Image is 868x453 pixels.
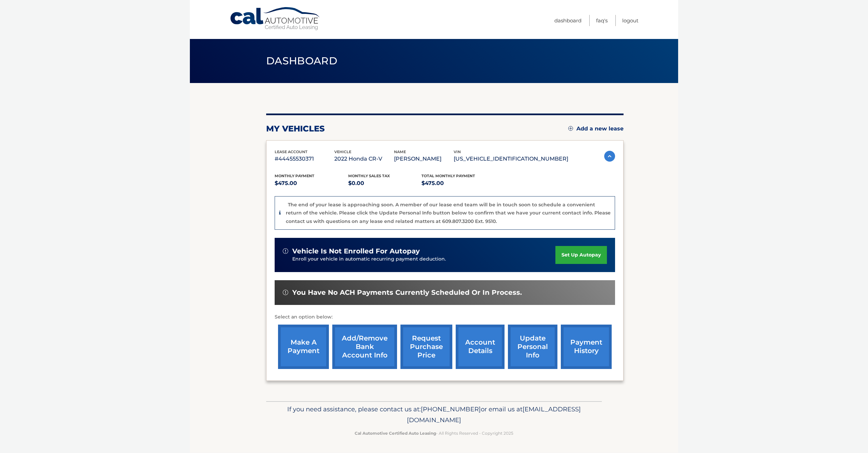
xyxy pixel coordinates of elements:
a: Logout [622,15,638,26]
h2: my vehicles [266,124,325,134]
img: alert-white.svg [283,290,288,295]
a: Add a new lease [568,125,624,132]
a: FAQ's [596,15,608,26]
a: update personal info [508,325,557,369]
p: Select an option below: [275,313,615,321]
span: vehicle is not enrolled for autopay [292,247,420,255]
p: Enroll your vehicle in automatic recurring payment deduction. [292,255,555,263]
span: [PHONE_NUMBER] [421,405,481,413]
p: 2022 Honda CR-V [334,154,394,164]
p: $0.00 [348,179,422,188]
span: Monthly sales Tax [348,173,390,178]
span: lease account [275,149,308,154]
span: vin [454,149,461,154]
a: Cal Automotive [230,7,321,31]
img: alert-white.svg [283,248,288,254]
a: set up autopay [555,246,607,264]
img: accordion-active.svg [604,151,615,162]
p: $475.00 [275,179,348,188]
span: You have no ACH payments currently scheduled or in process. [292,288,522,297]
strong: Cal Automotive Certified Auto Leasing [355,431,436,436]
a: account details [456,325,505,369]
span: Dashboard [266,55,337,67]
a: payment history [561,325,612,369]
span: Monthly Payment [275,173,314,178]
p: [US_VEHICLE_IDENTIFICATION_NUMBER] [454,154,568,164]
a: make a payment [278,325,329,369]
p: - All Rights Reserved - Copyright 2025 [271,430,597,437]
a: Dashboard [554,15,581,26]
p: If you need assistance, please contact us at: or email us at [271,404,597,426]
p: [PERSON_NAME] [394,154,454,164]
p: $475.00 [421,179,495,188]
a: Add/Remove bank account info [332,325,397,369]
img: add.svg [568,126,573,131]
p: #44455530371 [275,154,334,164]
span: name [394,149,406,154]
a: request purchase price [400,325,452,369]
p: The end of your lease is approaching soon. A member of our lease end team will be in touch soon t... [286,202,611,224]
span: Total Monthly Payment [421,173,475,178]
span: vehicle [334,149,351,154]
